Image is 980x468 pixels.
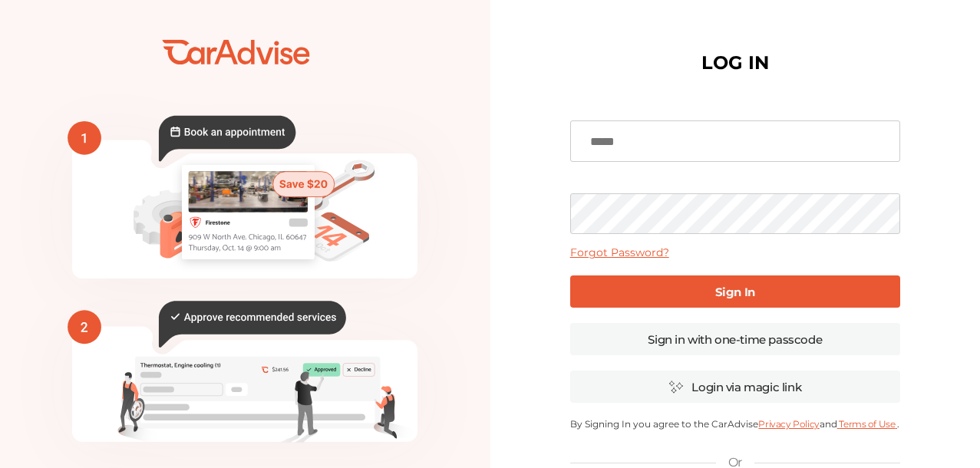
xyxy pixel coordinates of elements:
a: Login via magic link [570,371,900,403]
a: Forgot Password? [570,246,669,259]
p: By Signing In you agree to the CarAdvise and . [570,418,900,430]
b: Sign In [715,285,755,299]
h1: LOG IN [701,55,769,71]
a: Privacy Policy [758,418,819,430]
a: Sign In [570,275,900,308]
a: Terms of Use [837,418,897,430]
img: magic_icon.32c66aac.svg [668,380,684,394]
a: Sign in with one-time passcode [570,323,900,355]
